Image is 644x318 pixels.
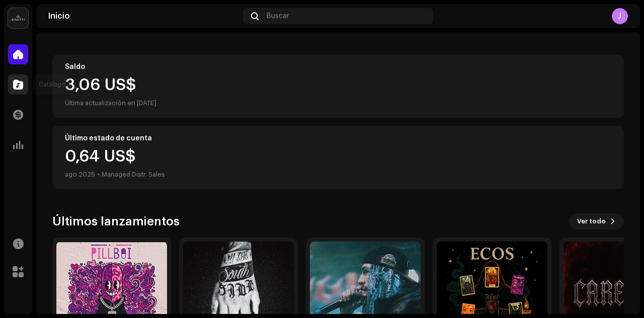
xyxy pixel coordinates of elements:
button: Ver todo [569,213,624,229]
div: Saldo [65,63,611,71]
img: 02a7c2d3-3c89-4098-b12f-2ff2945c95ee [8,8,28,28]
div: J [612,8,628,24]
span: Ver todo [577,211,606,231]
div: Inicio [48,12,239,20]
h3: Últimos lanzamientos [52,213,180,229]
div: ago 2025 [65,169,95,181]
div: Última actualización en [DATE] [65,97,611,109]
re-o-card-value: Saldo [52,54,624,118]
re-o-card-value: Último estado de cuenta [52,126,624,189]
div: • [97,169,100,181]
div: Managed Distr. Sales [102,169,165,181]
span: Buscar [267,12,289,20]
div: Último estado de cuenta [65,134,611,142]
